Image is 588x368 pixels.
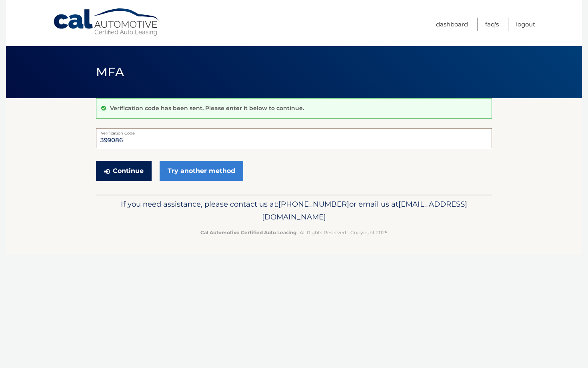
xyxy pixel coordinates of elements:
[110,105,304,112] p: Verification code has been sent. Please enter it below to continue.
[96,161,152,181] button: Continue
[516,18,535,31] a: Logout
[101,228,487,237] p: - All Rights Reserved - Copyright 2025
[160,161,243,181] a: Try another method
[278,199,349,209] span: [PHONE_NUMBER]
[436,18,468,31] a: Dashboard
[96,128,492,148] input: Verification Code
[485,18,499,31] a: FAQ's
[262,199,467,221] span: [EMAIL_ADDRESS][DOMAIN_NAME]
[53,8,161,36] a: Cal Automotive
[96,128,492,135] label: Verification Code
[101,198,487,223] p: If you need assistance, please contact us at: or email us at
[96,64,124,79] span: MFA
[200,229,296,235] strong: Cal Automotive Certified Auto Leasing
